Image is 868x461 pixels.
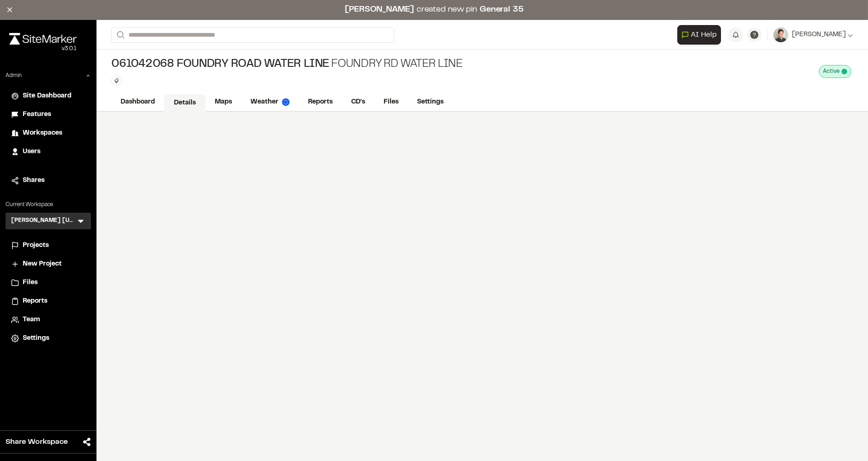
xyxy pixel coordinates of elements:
span: Files [23,278,38,288]
span: New Project [23,259,62,269]
span: AI Help [691,29,717,40]
span: Settings [23,333,49,344]
div: Oh geez...please don't... [9,45,77,53]
span: This project is active and counting against your active project count. [842,69,847,74]
button: [PERSON_NAME] [773,27,853,42]
span: Shares [23,175,45,186]
a: Files [374,93,408,111]
span: [PERSON_NAME] [792,30,846,40]
a: Site Dashboard [11,91,85,101]
span: Projects [23,240,49,251]
img: User [773,27,788,42]
p: Current Workspace [6,201,91,209]
span: Workspaces [23,128,62,138]
a: Workspaces [11,128,85,138]
a: Team [11,315,85,325]
span: 061042068 Foundry Road Water Line [111,57,329,72]
h3: [PERSON_NAME] [US_STATE] [11,216,76,226]
a: Weather [241,93,299,111]
img: precipai.png [282,98,289,106]
span: Active [823,67,840,76]
span: Share Workspace [6,436,68,448]
a: Files [11,278,85,288]
button: Search [111,27,128,43]
a: Maps [206,93,241,111]
a: CD's [342,93,374,111]
a: Features [11,110,85,120]
a: New Project [11,259,85,269]
div: Foundry Rd Water Line [111,57,463,72]
a: Reports [11,296,85,306]
span: Reports [23,296,47,306]
span: Features [23,110,51,120]
a: Dashboard [111,93,164,111]
div: This project is active and counting against your active project count. [819,65,851,78]
a: Projects [11,240,85,251]
a: Settings [408,93,453,111]
a: Shares [11,175,85,186]
button: Edit Tags [111,76,122,86]
p: Admin [6,71,22,80]
span: Team [23,315,40,325]
img: rebrand.png [9,33,77,45]
div: Open AI Assistant [677,25,725,45]
span: Users [23,147,40,157]
a: Reports [299,93,342,111]
span: Site Dashboard [23,91,71,101]
a: Settings [11,333,85,344]
a: Users [11,147,85,157]
button: Open AI Assistant [677,25,721,45]
a: Details [164,94,206,112]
